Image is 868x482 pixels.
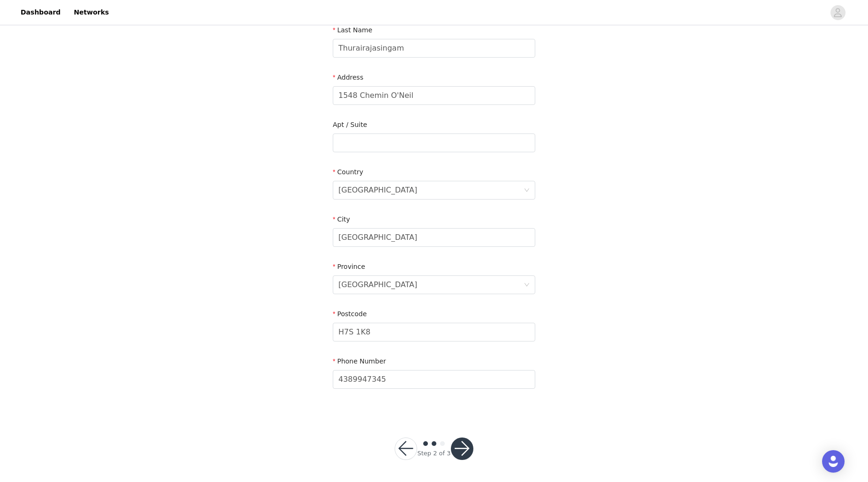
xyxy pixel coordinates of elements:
label: Postcode [333,310,367,318]
div: avatar [833,5,842,20]
div: Step 2 of 3 [417,449,450,458]
label: Apt / Suite [333,121,367,128]
div: Quebec [338,276,417,294]
label: Province [333,263,365,270]
label: Country [333,168,363,176]
label: Address [333,74,363,81]
div: Canada [338,181,417,199]
i: icon: down [524,282,530,289]
label: Last Name [333,26,372,34]
a: Dashboard [15,2,66,23]
i: icon: down [524,187,530,194]
div: Open Intercom Messenger [822,450,845,473]
label: Phone Number [333,357,386,365]
label: City [333,215,350,223]
a: Networks [68,2,114,23]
